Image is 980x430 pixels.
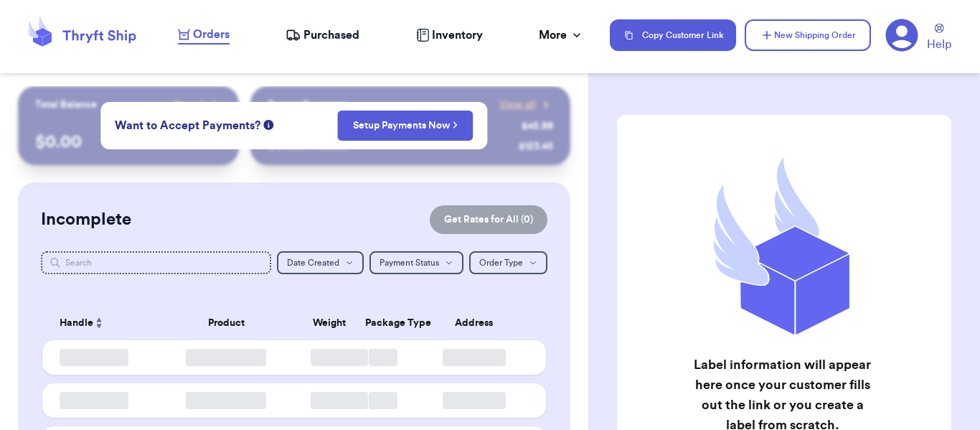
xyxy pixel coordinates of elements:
a: View all [499,98,553,112]
span: Want to Accept Payments? [115,117,260,134]
span: Purchased [303,27,359,44]
div: $ 45.99 [522,119,553,134]
th: Product [151,306,302,340]
p: $ 0.00 [35,131,222,154]
a: Purchased [286,27,359,44]
span: Inventory [432,27,483,44]
button: Copy Customer Link [610,19,736,51]
a: Help [927,24,951,53]
div: More [539,27,584,44]
span: Date Created [287,258,339,267]
th: Weight [302,306,357,340]
span: Help [927,36,951,53]
h2: Incomplete [41,208,131,231]
p: Recent Payments [268,98,347,112]
span: Payment Status [380,258,439,267]
button: Date Created [277,251,364,274]
th: Package Type [357,306,411,340]
button: Order Type [469,251,547,274]
button: Get Rates for All (0) [430,205,547,234]
span: Orders [193,26,230,43]
div: $ 123.45 [519,139,553,154]
button: Payment Status [369,251,463,274]
button: Setup Payments Now [338,111,473,141]
span: Order Type [479,258,523,267]
span: Handle [60,316,93,331]
a: Inventory [416,27,483,44]
button: Sort ascending [93,314,105,332]
p: Total Balance [35,98,97,112]
span: Payout [174,98,204,112]
a: Orders [178,26,230,45]
a: Setup Payments Now [353,118,458,133]
th: Address [410,306,546,340]
span: View all [499,98,536,112]
a: Payout [174,98,222,112]
input: Search [41,251,271,274]
button: New Shipping Order [745,19,871,51]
